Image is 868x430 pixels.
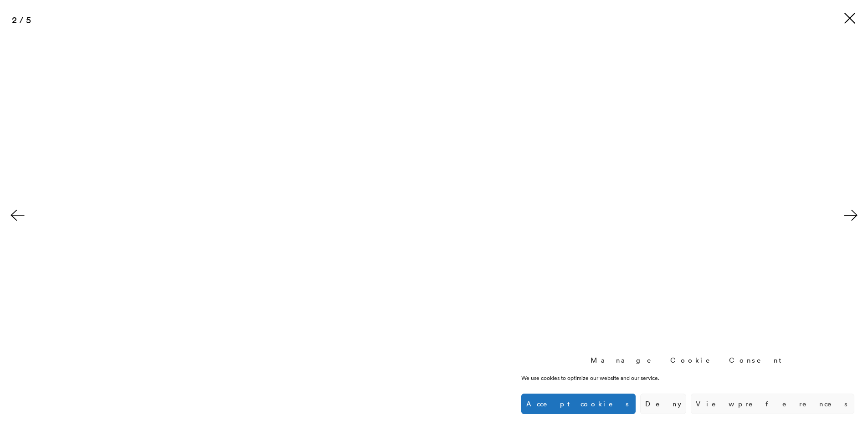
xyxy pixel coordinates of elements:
button: Next (arrow right) [836,192,868,238]
div: 2 / 5 [7,15,36,25]
button: Accept cookies [521,394,636,414]
button: View preferences [691,394,854,414]
button: Close (Esc) [842,11,857,25]
div: Manage Cookie Consent [591,355,786,365]
button: Deny [640,394,686,414]
div: We use cookies to optimize our website and our service. [521,374,719,382]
